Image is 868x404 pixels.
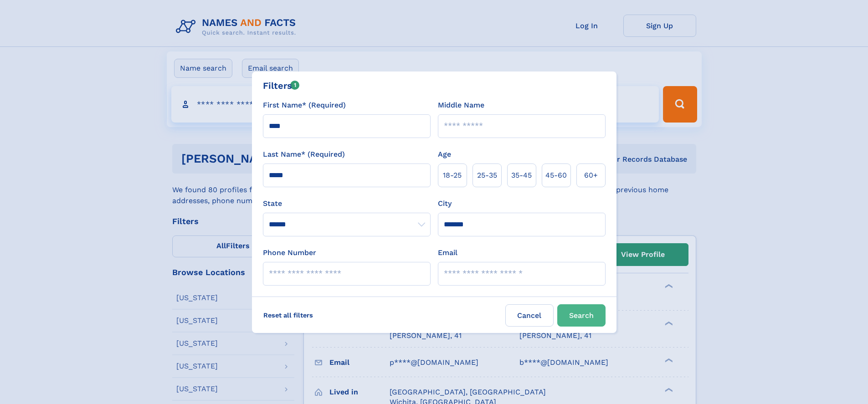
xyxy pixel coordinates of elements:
button: Search [557,304,606,327]
label: City [438,198,452,209]
label: Reset all filters [257,304,319,326]
span: 18‑25 [443,170,462,181]
label: Email [438,247,457,258]
label: Cancel [505,304,554,327]
span: 45‑60 [545,170,567,181]
label: First Name* (Required) [263,100,346,111]
span: 60+ [584,170,598,181]
span: 25‑35 [477,170,497,181]
label: Last Name* (Required) [263,149,345,160]
span: 35‑45 [511,170,532,181]
label: Age [438,149,451,160]
label: Phone Number [263,247,316,258]
label: Middle Name [438,100,484,111]
label: State [263,198,431,209]
div: Filters [263,79,300,92]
